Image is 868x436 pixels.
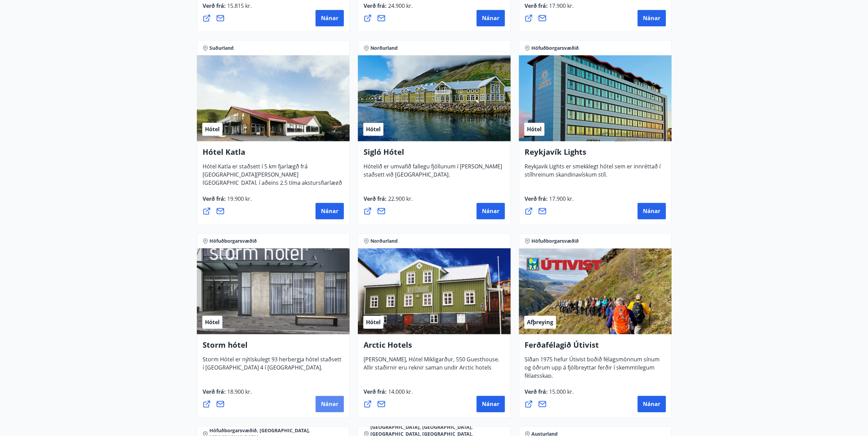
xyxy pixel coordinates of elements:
span: Hótel [205,125,220,133]
h4: Arctic Hotels [364,340,505,355]
span: Verð frá : [364,2,413,15]
span: 22.900 kr. [387,195,413,202]
span: Höfuðborgarsvæðið [209,238,257,244]
h4: Hótel Katla [203,147,344,162]
span: Nánar [321,400,338,408]
span: 19.900 kr. [226,195,252,202]
span: Verð frá : [203,2,252,15]
span: Hótel Katla er staðsett í 5 km fjarlægð frá [GEOGRAPHIC_DATA][PERSON_NAME][GEOGRAPHIC_DATA], í að... [203,163,342,200]
span: Hótel [366,318,381,326]
span: Nánar [482,400,499,408]
span: Norðurland [370,45,398,51]
span: Nánar [321,207,338,215]
h4: Storm hótel [203,340,344,355]
span: Nánar [482,14,499,22]
button: Nánar [476,10,505,26]
span: Verð frá : [525,388,574,401]
h4: Ferðafélagið Útivist [525,340,666,355]
span: 18.900 kr. [226,388,252,395]
span: [PERSON_NAME], Hótel Mikligarður, 550 Guesthouse. Allir staðirnir eru reknir saman undir Arctic h... [364,356,499,377]
span: Verð frá : [364,388,413,401]
span: Verð frá : [203,388,252,401]
button: Nánar [637,203,666,219]
button: Nánar [315,396,344,412]
span: Afþreying [527,318,553,326]
span: Suðurland [209,45,234,51]
span: Verð frá : [364,195,413,208]
span: Höfuðborgarsvæðið [531,238,579,244]
span: Hótelið er umvafið fallegu fjöllunum í [PERSON_NAME] staðsett við [GEOGRAPHIC_DATA]. [364,163,502,184]
button: Nánar [637,396,666,412]
button: Nánar [315,203,344,219]
span: Nánar [643,14,660,22]
span: 24.900 kr. [387,2,413,10]
span: 17.900 kr. [548,2,574,10]
span: Síðan 1975 hefur Útivist boðið félagsmönnum sínum og öðrum upp á fjölbreyttar ferðir í skemmtileg... [525,356,660,385]
span: Nánar [643,400,660,408]
button: Nánar [315,10,344,26]
button: Nánar [637,10,666,26]
span: 15.815 kr. [226,2,252,10]
button: Nánar [476,203,505,219]
span: Norðurland [370,238,398,244]
span: Nánar [643,207,660,215]
span: Verð frá : [525,195,574,208]
span: Reykjavik Lights er smekklegt hótel sem er innréttað í stílhreinum skandinavískum stíl. [525,163,661,184]
span: 14.000 kr. [387,388,413,395]
button: Nánar [476,396,505,412]
span: Nánar [482,207,499,215]
span: Verð frá : [203,195,252,208]
h4: Sigló Hótel [364,147,505,162]
span: 17.900 kr. [548,195,574,202]
span: Verð frá : [525,2,574,15]
span: Storm Hótel er nýtískulegt 93 herbergja hótel staðsett í [GEOGRAPHIC_DATA] 4 í [GEOGRAPHIC_DATA]. [203,356,341,377]
span: Hótel [205,318,220,326]
span: Nánar [321,14,338,22]
span: 15.000 kr. [548,388,574,395]
h4: Reykjavík Lights [525,147,666,162]
span: Hótel [527,125,542,133]
span: Hótel [366,125,381,133]
span: Höfuðborgarsvæðið [531,45,579,51]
